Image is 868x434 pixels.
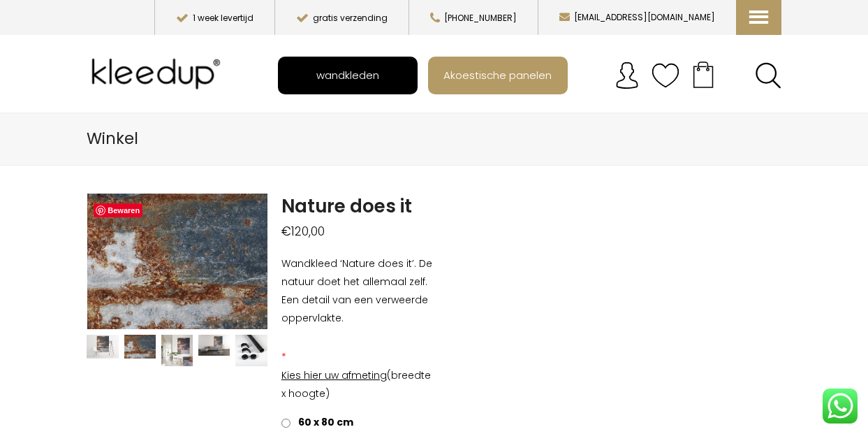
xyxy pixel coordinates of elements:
bdi: 120,00 [281,223,325,240]
img: Nature does it - Afbeelding 2 [124,335,156,359]
a: Search [755,62,781,89]
a: Akoestische panelen [429,58,566,93]
img: Kleedup [87,46,230,102]
span: € [281,223,291,240]
h1: Nature does it [281,194,434,219]
img: verlanglijstje.svg [652,62,679,89]
a: Bewaren [94,203,142,217]
a: Your cart [679,57,727,92]
span: Akoestische panelen [436,62,559,88]
img: account.svg [613,62,641,89]
p: Wandkleed ‘Nature does it’. De natuur doet het allemaal zelf. Een detail van een verweerde opperv... [281,254,434,327]
nav: Main menu [278,57,792,94]
span: 60 x 80 cm [293,415,353,429]
img: Wandkleed [87,335,118,359]
img: Nature does it - Afbeelding 3 [161,335,193,366]
p: (breedte x hoogte) [281,366,434,403]
img: Nature does it - Afbeelding 5 [235,335,267,366]
span: Winkel [87,127,138,150]
span: Kies hier uw afmeting [281,368,387,382]
span: wandkleden [309,62,387,88]
img: Nature does it - Afbeelding 4 [198,335,230,356]
a: wandkleden [279,58,416,93]
input: 60 x 80 cm [281,419,290,428]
